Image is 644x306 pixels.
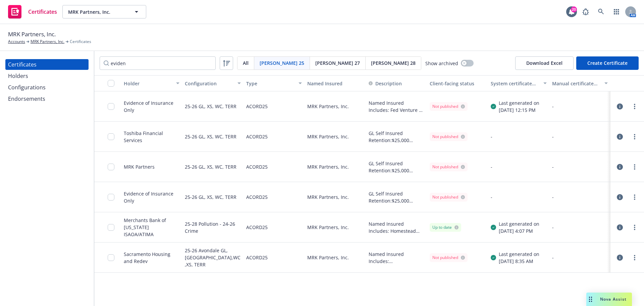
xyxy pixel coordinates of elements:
[600,296,627,302] span: Nova Assist
[246,80,294,87] div: Type
[70,39,91,45] span: Certificates
[108,194,114,201] input: Toggle Row Selected
[8,30,56,39] span: MRK Partners, Inc.
[594,5,608,18] a: Search
[576,56,639,70] button: Create Certificate
[369,220,424,234] button: Named Insured Includes: Homestead Portfolio LP; Location: See additional remarks for schedule. Ev...
[369,190,424,204] span: GL Self Insured Retention:$25,000 Named Insured Includes: Rollingwood Venture LP; Location: [STRE...
[28,9,57,14] span: Certificates
[8,82,46,93] div: Configurations
[62,5,146,18] button: MRK Partners, Inc.
[5,71,89,81] a: Holders
[8,39,25,45] a: Accounts
[552,133,608,140] div: -
[488,122,549,152] div: -
[8,59,37,70] div: Certificates
[185,95,236,117] div: 25-26 GL, XS, WC, TERR
[246,247,268,268] div: ACORD25
[631,254,639,262] a: more
[121,75,182,91] button: Holder
[305,152,366,182] div: MRK Partners, Inc.
[586,293,595,306] div: Drag to move
[432,224,459,230] div: Up to date
[305,212,366,243] div: MRK Partners, Inc.
[185,80,233,87] div: Configuration
[432,255,465,261] div: Not published
[427,75,488,91] button: Client-facing status
[182,75,243,91] button: Configuration
[432,103,465,110] div: Not published
[371,59,416,67] span: [PERSON_NAME] 28
[499,106,539,114] div: [DATE] 12:15 PM
[488,75,549,91] button: System certificate last generated
[185,216,240,238] div: 25-28 Pollution - 24-26 Crime
[108,224,114,231] input: Toggle Row Selected
[488,152,549,182] div: -
[243,59,249,67] span: All
[108,103,114,110] input: Toggle Row Selected
[108,164,114,170] input: Toggle Row Selected
[315,59,360,67] span: [PERSON_NAME] 27
[124,251,179,265] div: Sacramento Housing and Redev
[305,91,366,122] div: MRK Partners, Inc.
[185,247,240,268] div: 25-26 Avondale GL, [GEOGRAPHIC_DATA],WC,XS, TERR
[552,163,608,170] div: -
[369,160,424,174] button: GL Self Insured Retention:$25,000 Location: [STREET_ADDRESS] Evidence of Insurance.
[108,254,114,261] input: Toggle Row Selected
[430,80,485,87] div: Client-facing status
[260,59,304,67] span: [PERSON_NAME] 25
[586,293,632,306] button: Nova Assist
[499,227,539,234] div: [DATE] 4:07 PM
[515,56,574,70] button: Download Excel
[499,258,539,265] div: [DATE] 8:35 AM
[552,254,608,261] div: -
[8,93,45,104] div: Endorsements
[5,2,60,21] a: Certificates
[185,186,236,208] div: 25-26 GL, XS, WC, TERR
[5,59,89,70] a: Certificates
[246,156,268,178] div: ACORD25
[124,80,172,87] div: Holder
[369,251,424,265] button: Named Insured Includes: [PERSON_NAME] Venture LP; RE: [PERSON_NAME], [DATE][STREET_ADDRESS][DATE]...
[369,130,424,144] button: GL Self Insured Retention:$25,000 Named Insured Includes: [GEOGRAPHIC_DATA] Venture LP; Location:...
[246,95,268,117] div: ACORD25
[488,182,549,212] div: -
[124,163,155,170] div: MRK Partners
[425,60,458,67] span: Show archived
[305,122,366,152] div: MRK Partners, Inc.
[5,82,89,93] a: Configurations
[305,243,366,273] div: MRK Partners, Inc.
[108,133,114,140] input: Toggle Row Selected
[185,156,236,178] div: 25-26 GL, XS, WC, TERR
[432,194,465,200] div: Not published
[631,133,639,141] a: more
[631,223,639,231] a: more
[579,5,592,18] a: Report a Bug
[246,126,268,147] div: ACORD25
[100,56,216,70] input: Filter by keyword
[631,163,639,171] a: more
[124,217,179,238] div: Merchants Bank of [US_STATE] ISAOA/ATIMA
[369,99,424,114] button: Named Insured Includes: Fed Venture LP RE: 800-[STREET_ADDRESS][GEOGRAPHIC_DATA][STREET_ADDRESS] ...
[185,126,236,147] div: 25-26 GL, XS, WC, TERR
[369,80,402,87] button: Description
[244,75,305,91] button: Type
[552,193,608,201] div: -
[552,103,608,110] div: -
[432,134,465,140] div: Not published
[124,99,179,114] div: Evidence of Insurance Only
[246,216,268,238] div: ACORD25
[305,182,366,212] div: MRK Partners, Inc.
[68,8,126,15] span: MRK Partners, Inc.
[124,190,179,204] div: Evidence of Insurance Only
[610,5,623,18] a: Switch app
[491,80,539,87] div: System certificate last generated
[631,102,639,111] a: more
[124,130,179,144] div: Toshiba Financial Services
[8,71,28,81] div: Holders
